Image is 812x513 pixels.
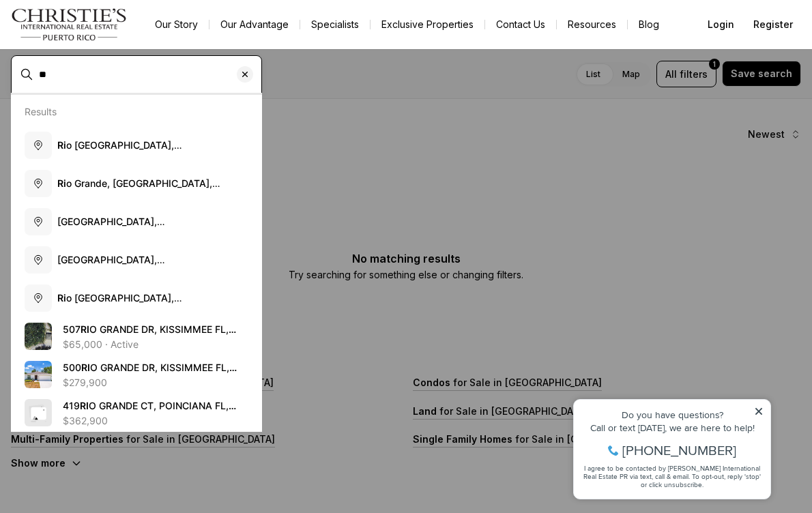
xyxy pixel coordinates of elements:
b: RI [81,362,90,373]
span: o Grande, [GEOGRAPHIC_DATA], [GEOGRAPHIC_DATA] [57,177,220,203]
b: Ri [57,139,66,151]
a: View details: 500 RIO GRANDE DR [19,355,254,394]
button: [GEOGRAPHIC_DATA], [GEOGRAPHIC_DATA], [GEOGRAPHIC_DATA] [19,203,254,241]
a: Resources [557,15,627,34]
span: [GEOGRAPHIC_DATA], [GEOGRAPHIC_DATA] co [57,254,174,279]
a: View details: 507 RIO GRANDE DR [19,317,254,355]
div: Call or text [DATE], we are here to help! [14,44,197,53]
div: Do you have questions? [14,31,197,40]
b: Ri [57,292,66,304]
button: Clear search input [237,56,261,93]
b: RI [81,323,89,335]
span: 500 O GRANDE DR, KISSIMMEE FL, 34759 [63,362,237,387]
p: Results [25,106,57,117]
button: Rio [GEOGRAPHIC_DATA], [GEOGRAPHIC_DATA], [GEOGRAPHIC_DATA] [19,126,254,164]
button: [GEOGRAPHIC_DATA], [GEOGRAPHIC_DATA]co [19,241,254,279]
span: [GEOGRAPHIC_DATA], [GEOGRAPHIC_DATA], [GEOGRAPHIC_DATA] [57,216,165,254]
p: $65,000 · Active [63,339,139,350]
b: RI [80,400,89,411]
a: View details: 419 RIO GRANDE CT [19,394,254,432]
span: o [GEOGRAPHIC_DATA], [GEOGRAPHIC_DATA], [GEOGRAPHIC_DATA] [57,139,182,178]
span: o [GEOGRAPHIC_DATA], [GEOGRAPHIC_DATA] unfo de la República, Monumental, [GEOGRAPHIC_DATA][PERSON... [57,292,234,372]
span: Login [708,19,734,30]
img: logo [11,8,128,41]
a: Specialists [300,15,370,34]
span: I agree to be contacted by [PERSON_NAME] International Real Estate PR via text, call & email. To ... [17,84,194,110]
p: $362,900 [63,415,108,426]
button: Register [745,11,801,38]
button: Rio [GEOGRAPHIC_DATA], [GEOGRAPHIC_DATA]unfo de la República, Monumental, [GEOGRAPHIC_DATA][PERSO... [19,279,254,317]
button: Contact Us [485,15,556,34]
a: Exclusive Properties [371,15,484,34]
span: 507 O GRANDE DR, KISSIMMEE FL, 34759 [63,323,236,349]
a: Our Story [144,15,209,34]
button: Login [699,11,742,38]
p: $279,900 [63,377,107,388]
span: Register [753,19,793,30]
span: 419 O GRANDE CT, POINCIANA FL, 34759 [63,400,236,425]
a: Our Advantage [209,15,300,34]
button: Rio Grande, [GEOGRAPHIC_DATA], [GEOGRAPHIC_DATA] [19,164,254,203]
a: Blog [628,15,670,34]
span: [PHONE_NUMBER] [56,64,170,78]
b: Ri [57,177,66,189]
